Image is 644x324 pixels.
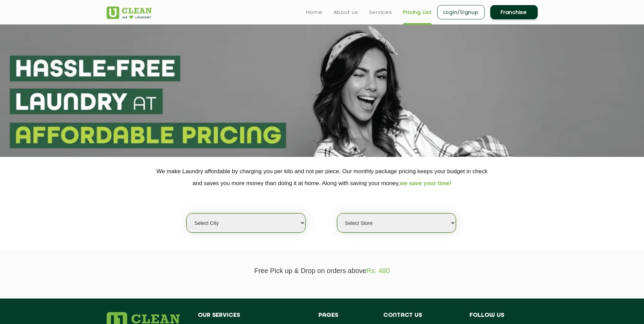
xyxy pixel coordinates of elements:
[107,267,538,275] p: Free Pick up & Drop on orders above
[490,5,538,19] a: Franchise
[107,165,538,189] p: We make Laundry affordable by charging you per kilo and not per piece. Our monthly package pricin...
[400,180,452,186] span: we save your time!
[369,8,392,16] a: Services
[437,5,485,19] a: Login/Signup
[366,267,390,274] span: Rs. 480
[333,8,358,16] a: About us
[306,8,323,16] a: Home
[403,8,432,16] a: Pricing List
[107,6,152,19] img: UClean Laundry and Dry Cleaning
